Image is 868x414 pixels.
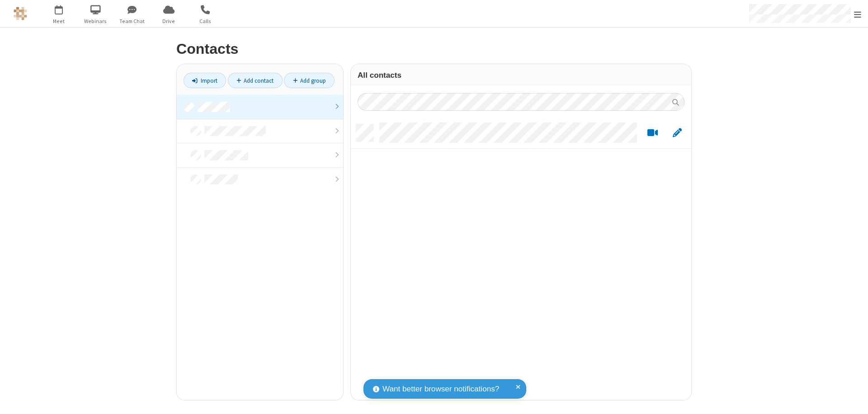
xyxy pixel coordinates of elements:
button: Start a video meeting [644,127,661,139]
span: Drive [152,17,186,25]
a: Add contact [228,73,283,88]
span: Want better browser notifications? [382,383,499,395]
span: Team Chat [115,17,149,25]
a: Import [184,73,226,88]
div: grid [351,118,691,400]
h3: All contacts [358,71,684,80]
button: Edit [668,127,686,139]
span: Webinars [79,17,113,25]
h2: Contacts [176,41,692,57]
span: Calls [189,17,222,25]
img: QA Selenium DO NOT DELETE OR CHANGE [14,7,27,20]
a: Add group [284,73,335,88]
span: Meet [42,17,76,25]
